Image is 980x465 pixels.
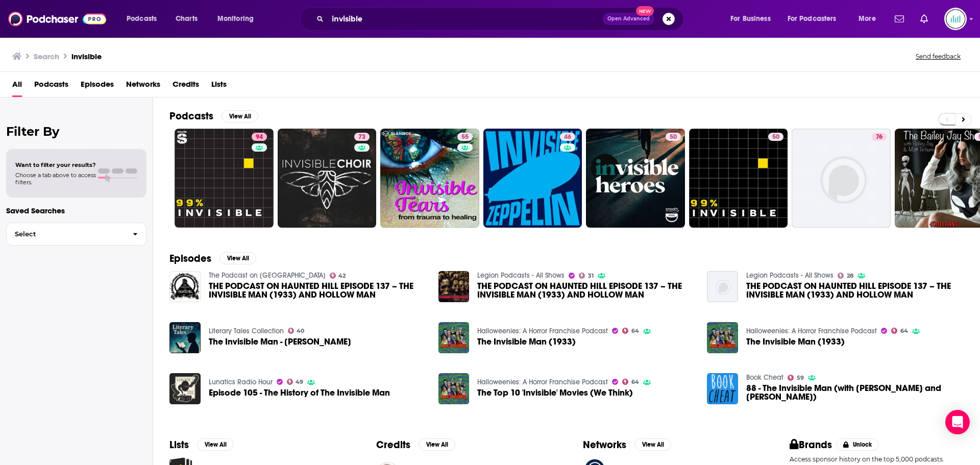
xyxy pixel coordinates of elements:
a: 31 [579,273,594,279]
a: 28 [838,273,853,279]
a: 64 [622,379,639,385]
span: 40 [297,329,304,333]
div: Open Intercom Messenger [945,410,970,434]
img: User Profile [944,8,967,30]
a: 55 [457,133,473,141]
button: Open AdvancedNew [603,13,654,25]
a: 64 [891,328,908,334]
a: Charts [169,11,204,27]
h2: Credits [376,438,410,451]
img: The Invisible Man (1933) [707,322,738,353]
a: Halloweenies: A Horror Franchise Podcast [746,327,877,335]
span: 42 [338,274,346,278]
span: 31 [588,274,594,278]
a: Networks [126,76,160,97]
span: 88 - The Invisible Man (with [PERSON_NAME] and [PERSON_NAME]) [746,384,964,401]
h2: Filter By [6,124,146,139]
input: Search podcasts, credits, & more... [328,11,603,27]
a: The Invisible Man - HG Wells [209,337,351,346]
button: Send feedback [913,52,964,61]
img: The Top 10 'Invisible' Movies (We Think) [438,373,470,404]
button: Select [6,223,146,246]
a: Legion Podcasts - All Shows [746,271,834,280]
button: Show profile menu [944,8,967,30]
h3: invisible [71,52,102,61]
a: Legion Podcasts - All Shows [477,271,565,280]
button: Unlock [836,438,879,451]
a: NetworksView All [583,438,671,451]
a: EpisodesView All [169,252,256,265]
span: 59 [797,376,804,380]
span: Podcasts [127,12,157,26]
span: 28 [847,274,853,278]
span: 64 [631,329,639,333]
span: 73 [358,132,365,142]
a: Podcasts [34,76,68,97]
a: All [12,76,22,97]
a: 46 [483,129,582,228]
button: open menu [851,11,889,27]
span: Logged in as podglomerate [944,8,967,30]
button: open menu [781,11,851,27]
span: The Invisible Man - [PERSON_NAME] [209,337,351,346]
a: CreditsView All [376,438,455,451]
span: The Invisible Man (1933) [477,337,576,346]
img: The Invisible Man - HG Wells [169,322,201,353]
a: 50 [586,129,685,228]
a: 59 [788,375,804,381]
span: 64 [631,380,639,384]
a: 50 [689,129,788,228]
a: 50 [768,133,783,141]
a: 73 [278,129,377,228]
a: THE PODCAST ON HAUNTED HILL EPISODE 137 – THE INVISIBLE MAN (1933) AND HOLLOW MAN [746,282,964,299]
span: 94 [256,132,263,142]
span: THE PODCAST ON HAUNTED HILL EPISODE 137 – THE INVISIBLE MAN (1933) AND HOLLOW MAN [477,282,695,299]
button: open menu [119,11,170,27]
a: 94 [252,133,267,141]
button: open menu [723,11,783,27]
a: The Invisible Man (1933) [746,337,845,346]
button: open menu [210,11,267,27]
span: Select [7,231,125,237]
img: The Invisible Man (1933) [438,322,470,353]
span: More [859,12,876,26]
h2: Podcasts [169,110,213,123]
img: THE PODCAST ON HAUNTED HILL EPISODE 137 – THE INVISIBLE MAN (1933) AND HOLLOW MAN [169,271,201,302]
a: Halloweenies: A Horror Franchise Podcast [477,378,608,386]
a: 40 [288,328,305,334]
span: Lists [211,76,227,97]
h2: Episodes [169,252,211,265]
a: Credits [173,76,199,97]
span: Charts [176,12,198,26]
span: 64 [900,329,908,333]
span: Open Advanced [607,16,650,21]
img: THE PODCAST ON HAUNTED HILL EPISODE 137 – THE INVISIBLE MAN (1933) AND HOLLOW MAN [707,271,738,302]
a: 73 [354,133,370,141]
a: Lunatics Radio Hour [209,378,273,386]
img: Episode 105 - The History of The Invisible Man [169,373,201,404]
span: Choose a tab above to access filters. [15,172,96,186]
a: Halloweenies: A Horror Franchise Podcast [477,327,608,335]
a: Show notifications dropdown [891,10,908,28]
img: 88 - The Invisible Man (with Phil Wang and Matt Stewart) [707,373,738,404]
a: 50 [666,133,681,141]
span: 46 [564,132,571,142]
a: ListsView All [169,438,234,451]
a: Episode 105 - The History of The Invisible Man [209,388,390,397]
a: Book Cheat [746,373,783,382]
a: Episodes [81,76,114,97]
button: View All [419,438,455,451]
a: 46 [560,133,575,141]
